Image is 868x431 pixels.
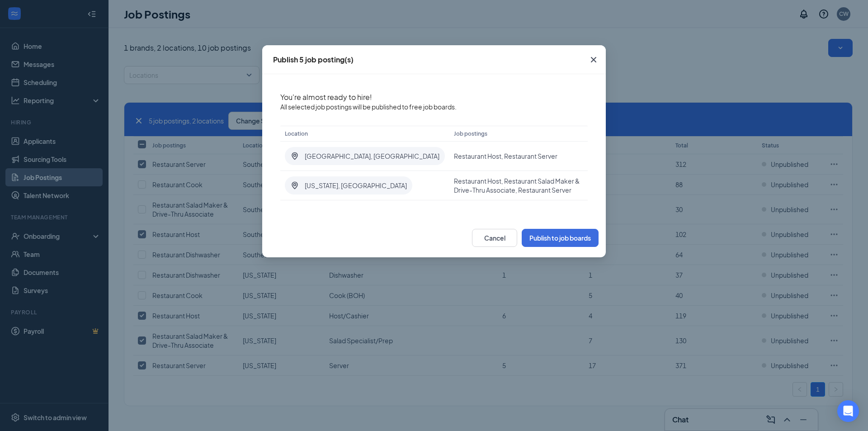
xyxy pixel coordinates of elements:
[449,126,588,142] th: Job postings
[290,152,299,161] svg: LocationPin
[472,229,517,247] button: Cancel
[522,229,599,247] button: Publish to job boards
[305,152,439,161] span: [GEOGRAPHIC_DATA], [GEOGRAPHIC_DATA]
[280,92,588,102] p: You're almost ready to hire!
[837,400,859,422] div: Open Intercom Messenger
[449,171,588,200] td: Restaurant Host, Restaurant Salad Maker & Drive-Thru Associate, Restaurant Server
[588,54,599,65] svg: Cross
[449,142,588,171] td: Restaurant Host, Restaurant Server
[290,181,299,190] svg: LocationPin
[280,126,449,142] th: Location
[305,181,407,190] span: [US_STATE], [GEOGRAPHIC_DATA]
[280,102,588,111] span: All selected job postings will be published to free job boards.
[273,55,354,65] div: Publish 5 job posting(s)
[581,45,606,74] button: Close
